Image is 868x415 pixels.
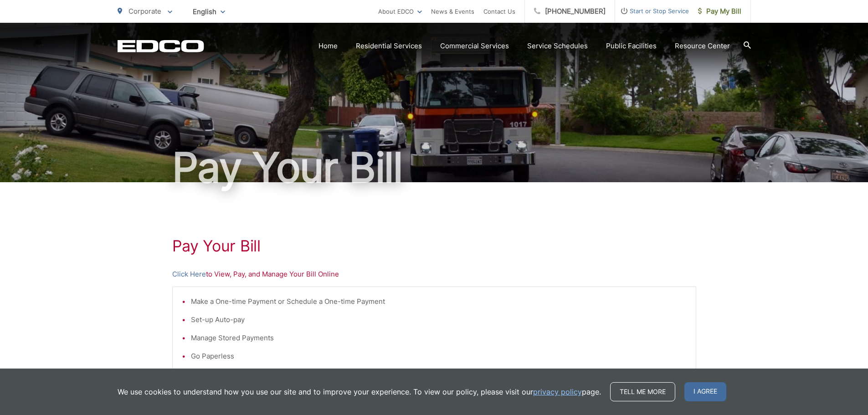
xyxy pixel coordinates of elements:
[172,269,206,280] a: Click Here
[191,296,687,307] li: Make a One-time Payment or Schedule a One-time Payment
[191,333,687,343] li: Manage Stored Payments
[675,41,730,51] a: Resource Center
[533,386,582,397] a: privacy policy
[431,6,474,17] a: News & Events
[186,4,232,20] span: English
[698,6,741,17] span: Pay My Bill
[172,269,696,280] p: to View, Pay, and Manage Your Bill Online
[356,41,422,51] a: Residential Services
[118,386,601,397] p: We use cookies to understand how you use our site and to improve your experience. To view our pol...
[483,6,515,17] a: Contact Us
[318,41,338,51] a: Home
[527,41,588,51] a: Service Schedules
[606,41,657,51] a: Public Facilities
[118,40,204,52] a: EDCD logo. Return to the homepage.
[172,237,696,255] h1: Pay Your Bill
[378,6,422,17] a: About EDCO
[128,7,161,15] span: Corporate
[191,351,687,362] li: Go Paperless
[610,382,675,401] a: Tell me more
[118,145,751,190] h1: Pay Your Bill
[191,314,687,325] li: Set-up Auto-pay
[440,41,509,51] a: Commercial Services
[684,382,726,401] span: I agree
